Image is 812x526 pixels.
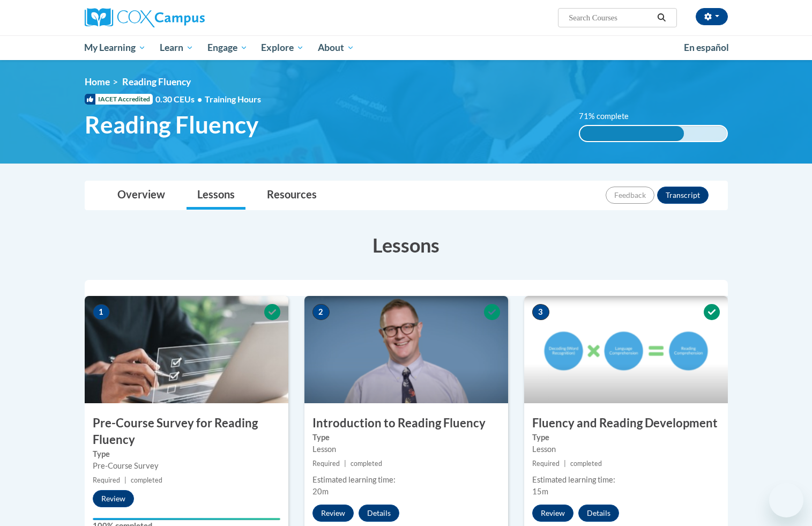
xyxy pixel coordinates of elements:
h3: Fluency and Reading Development [524,415,728,432]
div: 71% complete [580,126,684,141]
span: Engage [207,41,248,54]
span: Required [93,476,120,484]
a: En español [677,36,736,59]
h3: Pre-Course Survey for Reading Fluency [85,415,288,448]
button: Search [653,11,669,24]
label: Type [93,448,280,460]
span: Required [312,460,340,468]
span: | [124,476,126,484]
span: IACET Accredited [85,94,153,105]
button: Review [312,505,354,522]
div: Your progress [93,518,280,520]
a: Home [85,76,110,87]
span: Training Hours [205,94,261,104]
span: 20m [312,487,329,496]
span: 1 [93,304,110,320]
span: 2 [312,304,330,320]
span: completed [351,460,382,468]
button: Details [359,505,399,522]
a: Explore [254,35,311,60]
span: Required [532,460,560,468]
h3: Lessons [85,232,728,258]
img: Course Image [524,296,728,403]
span: About [318,41,354,54]
span: completed [131,476,162,484]
div: Estimated learning time: [312,474,500,486]
a: Resources [256,181,327,210]
div: Lesson [312,443,500,455]
span: 15m [532,487,548,496]
a: Learn [153,35,200,60]
a: My Learning [78,35,153,60]
label: 71% complete [579,110,640,122]
div: Estimated learning time: [532,474,720,486]
input: Search Courses [568,11,653,24]
a: Engage [200,35,255,60]
a: Cox Campus [85,8,288,27]
img: Course Image [304,296,508,403]
span: Explore [261,41,304,54]
div: Pre-Course Survey [93,460,280,472]
span: En español [684,42,729,53]
span: • [197,94,202,104]
iframe: Button to launch messaging window [769,483,803,517]
h3: Introduction to Reading Fluency [304,415,508,432]
span: | [344,460,346,468]
a: About [311,35,361,60]
div: Lesson [532,443,720,455]
span: | [564,460,566,468]
a: Lessons [187,181,245,210]
button: Details [578,505,619,522]
img: Course Image [85,296,288,403]
label: Type [312,432,500,443]
button: Feedback [606,187,654,204]
a: Overview [107,181,176,210]
span: My Learning [84,41,146,54]
button: Transcript [657,187,709,204]
button: Review [532,505,573,522]
div: Main menu [69,35,744,60]
span: Learn [160,41,193,54]
span: 3 [532,304,549,320]
label: Type [532,432,720,443]
button: Review [93,490,134,507]
span: completed [570,460,602,468]
span: Reading Fluency [85,110,258,139]
span: 0.30 CEUs [155,93,205,105]
button: Account Settings [696,8,728,25]
span: Reading Fluency [122,76,191,87]
img: Cox Campus [85,8,205,27]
